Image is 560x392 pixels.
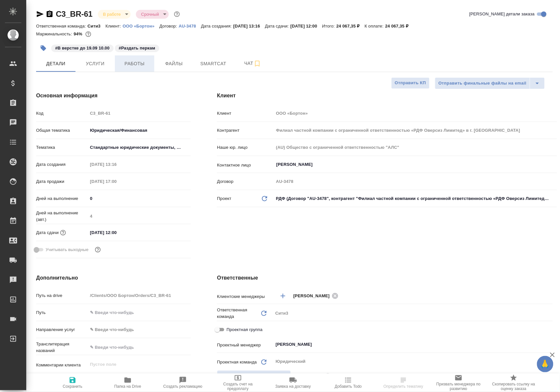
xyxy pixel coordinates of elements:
div: Стандартные юридические документы, договоры, уставы [88,142,191,153]
p: Код [36,110,88,117]
input: Пустое поле [274,177,557,186]
button: 🙏 [537,356,553,372]
button: Отправить КП [391,77,430,89]
span: 🙏 [540,357,551,371]
div: В работе [136,10,169,19]
p: Наше юр. лицо [217,144,274,151]
button: Open [549,295,550,297]
button: Open [553,164,555,165]
span: Заявка на доставку [275,384,311,389]
p: Контрагент [217,127,274,134]
p: Итого: [322,24,336,29]
p: [DATE] 13:16 [233,24,265,29]
p: Дата создания [36,161,88,168]
p: Юридический [294,373,324,380]
div: В работе [98,10,131,19]
div: ✎ Введи что-нибудь [90,326,183,333]
div: [PERSON_NAME] [293,292,341,300]
p: Клиент: [105,24,122,29]
button: В работе [101,11,123,17]
div: Сити3 [273,308,553,319]
span: [PERSON_NAME] [293,293,334,299]
p: Тематика [36,144,88,151]
input: Пустое поле [88,291,191,300]
h4: Ответственные [217,274,553,282]
p: 94% [74,31,84,36]
input: Пустое поле [274,126,557,135]
p: [DATE] 12:00 [291,24,322,29]
p: Ответственная команда [217,307,260,320]
button: Скопировать ссылку на оценку заказа [486,374,541,392]
p: Комментарии клиента [36,362,88,368]
button: Призвать менеджера по развитию [431,374,486,392]
span: Призвать менеджера по развитию [435,382,482,391]
span: Распределить на ПМ-команду [221,372,287,380]
a: C3_BR-61 [56,10,93,18]
input: Пустое поле [88,177,145,186]
h4: Дополнительно [36,274,191,282]
p: К оплате: [365,24,385,29]
p: Договор: [160,24,179,29]
span: Учитывать выходные [46,246,89,253]
p: Проект [217,195,231,202]
div: Юридическая/Финансовая [88,125,191,136]
p: Проектный менеджер [217,342,273,348]
span: Скопировать ссылку на оценку заказа [490,382,537,391]
span: Услуги [79,60,111,68]
p: Дней на выполнение [36,195,88,202]
div: РДФ (Договор "AU-3478", контрагент "Филиал частной компании с ограниченной ответственностью «РДФ ... [274,193,557,204]
button: Выбери, если сб и вс нужно считать рабочими днями для выполнения заказа. [94,245,102,254]
button: Если добавить услуги и заполнить их объемом, то дата рассчитается автоматически [59,228,67,237]
h4: Клиент [217,92,553,100]
p: ООО «Бортон» [123,24,160,29]
span: Создать рекламацию [163,384,203,389]
span: В верстке до 19.09 10.00 [51,45,114,50]
p: Дата сдачи: [265,24,290,29]
span: В заказе уже есть ответственный ПМ или ПМ группа [217,370,291,382]
span: Добавить Todo [335,384,362,389]
input: ✎ Введи что-нибудь [88,308,191,317]
button: Создать счет на предоплату [210,374,266,392]
p: #Раздать перкам [119,45,155,51]
input: ✎ Введи что-нибудь [88,228,145,237]
p: Дата создания: [201,24,233,29]
input: Пустое поле [274,143,557,152]
svg: Подписаться [253,60,261,68]
p: Дней на выполнение (авт.) [36,210,88,223]
p: Маржинальность: [36,31,74,36]
span: Отправить КП [395,79,426,87]
button: Заявка на доставку [266,374,321,392]
p: Контактное лицо [217,162,274,168]
button: Доп статусы указывают на важность/срочность заказа [173,10,181,18]
input: Пустое поле [88,211,191,221]
button: Создать рекламацию [155,374,210,392]
span: Определить тематику [383,384,423,389]
input: ✎ Введи что-нибудь [88,194,191,203]
button: Скопировать ссылку [46,10,54,18]
button: Папка на Drive [100,374,155,392]
button: Сохранить [45,374,100,392]
span: Отправить финальные файлы на email [439,80,527,87]
span: Раздать перкам [114,45,160,50]
p: Проектная команда [217,359,257,365]
button: Добавить менеджера [275,288,291,304]
p: Путь на drive [36,292,88,299]
input: ✎ Введи что-нибудь [88,343,191,352]
input: Пустое поле [88,108,191,118]
span: Детали [40,60,72,68]
button: Определить тематику [376,374,431,392]
button: Добавить тэг [36,41,51,55]
span: Создать счет на предоплату [214,382,262,391]
div: ✎ Введи что-нибудь [88,324,191,335]
span: Файлы [158,60,190,68]
p: Дата сдачи [36,229,59,236]
span: Работы [119,60,150,68]
button: 1260.00 RUB; [84,30,93,38]
p: Клиентские менеджеры [217,293,273,300]
p: Договор [217,178,274,185]
span: Чат [237,59,269,68]
p: AU-3478 [179,24,201,29]
p: 24 067,35 ₽ [385,24,414,29]
p: Дата продажи [36,178,88,185]
button: Отправить финальные файлы на email [435,77,530,89]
